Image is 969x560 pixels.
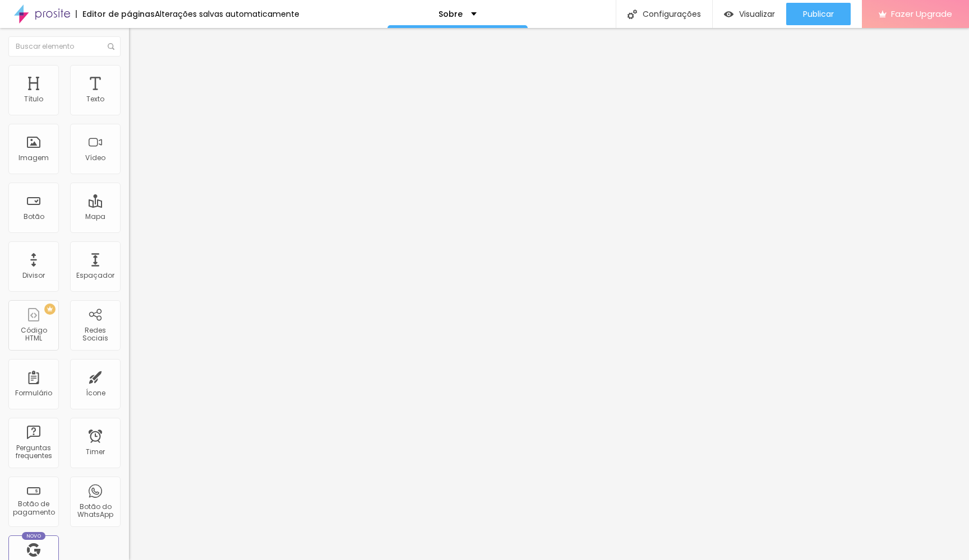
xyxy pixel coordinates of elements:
div: Botão [24,213,44,221]
div: Perguntas frequentes [11,444,56,460]
div: Ícone [86,389,105,397]
div: Código HTML [11,326,56,343]
div: Divisor [22,272,45,279]
p: Sobre [439,10,463,18]
button: Publicar [786,3,851,25]
div: Mapa [85,213,105,221]
div: Imagem [19,154,49,162]
div: Espaçador [76,272,114,279]
input: Buscar elemento [8,36,121,57]
span: Publicar [803,10,834,18]
span: Fazer Upgrade [891,9,952,18]
iframe: Editor [129,28,969,560]
div: Formulário [15,389,52,397]
div: Botão do WhatsApp [73,503,117,519]
div: Novo [22,532,46,540]
div: Texto [86,95,104,103]
div: Timer [86,448,105,456]
div: Título [24,95,43,103]
img: view-1.svg [724,10,733,19]
div: Editor de páginas [76,10,155,18]
div: Alterações salvas automaticamente [155,10,299,18]
img: Icone [627,10,637,19]
div: Botão de pagamento [11,500,56,516]
button: Visualizar [713,3,786,25]
div: Redes Sociais [73,326,117,343]
div: Vídeo [85,154,105,162]
img: Icone [108,43,114,50]
span: Visualizar [739,10,775,18]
